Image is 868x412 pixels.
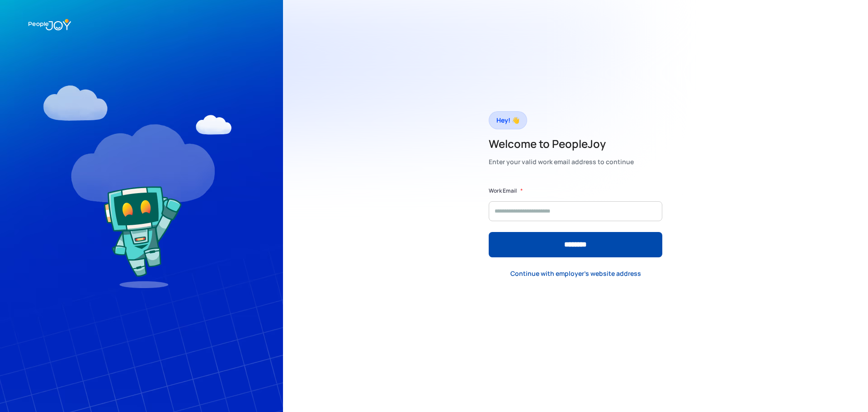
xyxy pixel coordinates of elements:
[503,264,648,283] a: Continue with employer's website address
[510,269,641,278] div: Continue with employer's website address
[489,156,634,168] div: Enter your valid work email address to continue
[489,186,517,195] label: Work Email
[489,137,634,151] h2: Welcome to PeopleJoy
[489,186,662,257] form: Form
[496,114,519,127] div: Hey! 👋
